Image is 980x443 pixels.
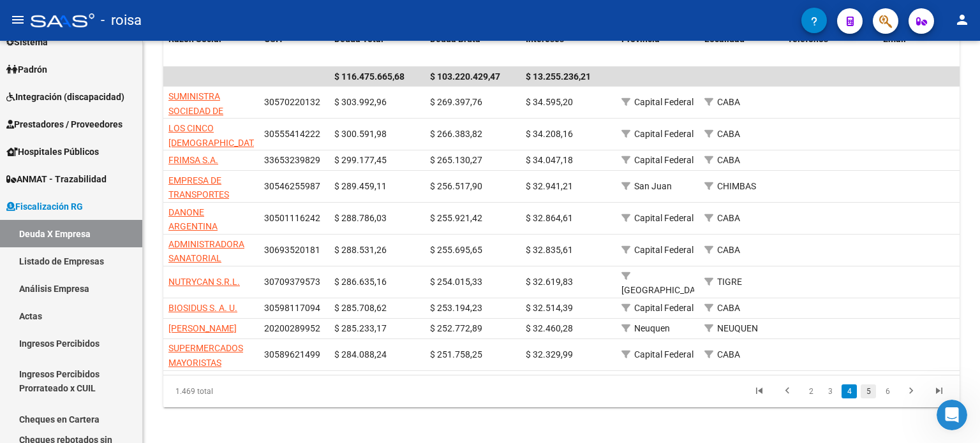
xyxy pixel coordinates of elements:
span: FRIMSA S.A. [168,155,218,165]
span: - roisa [101,6,142,34]
span: $ 252.772,89 [430,323,482,333]
span: Capital Federal [634,155,694,165]
datatable-header-cell: Razón Social [163,25,259,68]
a: 5 [861,384,876,398]
li: page 5 [859,381,878,402]
a: 4 [842,384,857,398]
span: 30501116242 [264,213,320,223]
span: 30555414222 [264,129,320,139]
span: NEUQUEN [717,323,758,333]
span: SUPERMERCADOS MAYORISTAS [PERSON_NAME] SA [168,343,249,382]
span: EMPRESA DE TRANSPORTES ALBARDON S.R.L. [168,175,241,215]
span: Fiscalización RG [6,200,83,214]
span: $ 286.635,16 [334,277,387,287]
span: $ 34.047,18 [526,155,573,165]
li: page 2 [801,381,820,402]
span: Integración (discapacidad) [6,90,124,104]
span: CHIMBAS [717,181,756,191]
span: $ 255.921,42 [430,213,482,223]
span: BIOSIDUS S. A. U. [168,303,237,313]
iframe: Intercom live chat [937,400,967,430]
span: $ 255.695,65 [430,245,482,255]
span: $ 103.220.429,47 [430,71,500,82]
datatable-header-cell: Intereses [521,25,616,68]
span: CABA [717,213,740,223]
span: 20200289952 [264,323,320,333]
span: $ 254.015,33 [430,277,482,287]
li: page 4 [840,381,859,402]
a: go to first page [747,384,771,398]
span: Capital Federal [634,303,694,313]
span: [PERSON_NAME] [168,323,237,333]
span: $ 251.758,25 [430,349,482,359]
span: $ 266.383,82 [430,129,482,139]
span: ANMAT - Trazabilidad [6,172,107,186]
span: $ 32.619,83 [526,277,573,287]
span: $ 32.835,61 [526,245,573,255]
span: $ 288.786,03 [334,213,387,223]
span: TIGRE [717,277,742,287]
mat-icon: menu [10,12,26,27]
span: SUMINISTRA SOCIEDAD DE RESPONSABILIDAD LIMITADA [168,91,247,145]
span: CABA [717,155,740,165]
span: 30598117094 [264,303,320,313]
span: $ 300.591,98 [334,129,387,139]
datatable-header-cell: Localidad [699,25,782,68]
datatable-header-cell: Deuda Bruta [425,25,521,68]
span: 30546255987 [264,181,320,191]
span: Hospitales Públicos [6,145,99,159]
span: $ 288.531,26 [334,245,387,255]
span: $ 285.233,17 [334,323,387,333]
datatable-header-cell: CUIT [259,25,329,68]
a: 2 [803,384,819,398]
a: go to last page [927,384,951,398]
a: go to previous page [775,384,799,398]
span: 33653239829 [264,155,320,165]
span: CABA [717,245,740,255]
span: $ 289.459,11 [334,181,387,191]
li: page 3 [820,381,840,402]
span: [GEOGRAPHIC_DATA] [621,285,708,295]
span: $ 285.708,62 [334,303,387,313]
span: Capital Federal [634,213,694,223]
span: 30570220132 [264,97,320,107]
span: $ 34.595,20 [526,97,573,107]
datatable-header-cell: Deuda Total [329,25,425,68]
span: CABA [717,97,740,107]
span: $ 34.208,16 [526,129,573,139]
span: $ 284.088,24 [334,349,387,359]
span: LOS CINCO [DEMOGRAPHIC_DATA] SOCIEDAD ANONIMA [168,123,262,163]
span: Capital Federal [634,349,694,359]
span: $ 253.194,23 [430,303,482,313]
a: 3 [822,384,838,398]
span: CABA [717,349,740,359]
span: 30709379573 [264,277,320,287]
a: go to next page [899,384,923,398]
span: $ 32.864,61 [526,213,573,223]
a: 6 [880,384,895,398]
span: $ 32.941,21 [526,181,573,191]
span: CABA [717,303,740,313]
span: San Juan [634,181,672,191]
span: Capital Federal [634,129,694,139]
datatable-header-cell: Provincia [616,25,699,68]
span: $ 13.255.236,21 [526,71,591,82]
mat-icon: person [954,12,970,27]
span: Capital Federal [634,245,694,255]
span: $ 116.475.665,68 [334,71,405,82]
span: $ 32.514,39 [526,303,573,313]
span: ADMINISTRADORA SANATORIAL METROPOLITANA S A [168,239,248,293]
span: NUTRYCAN S.R.L. [168,277,240,287]
span: 30693520181 [264,245,320,255]
span: DANONE ARGENTINA SOCIEDAD ANONIMA [168,207,253,247]
span: 30589621499 [264,349,320,359]
span: $ 303.992,96 [334,97,387,107]
span: $ 32.329,99 [526,349,573,359]
span: $ 269.397,76 [430,97,482,107]
span: CABA [717,129,740,139]
span: Prestadores / Proveedores [6,117,122,131]
span: $ 32.460,28 [526,323,573,333]
span: Neuquen [634,323,670,333]
span: $ 299.177,45 [334,155,387,165]
span: Sistema [6,35,48,49]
